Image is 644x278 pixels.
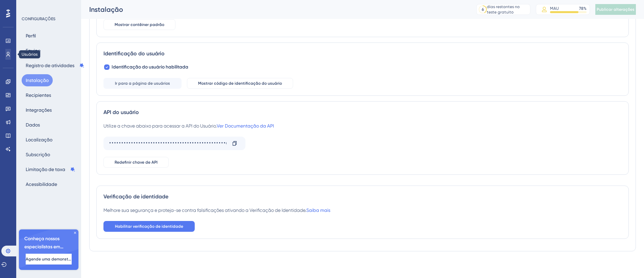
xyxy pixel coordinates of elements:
font: Verificação de identidade [103,193,168,200]
font: Acessibilidade [26,182,57,187]
font: Ir para a página de usuários [115,81,170,86]
font: Publicar alterações [597,7,635,12]
font: Equipe [26,48,41,53]
button: Equipe [22,45,45,57]
button: Redefinir chave de API [103,157,169,168]
a: Ver Documentação da API [217,123,274,129]
font: Mostrar código de identificação do usuário [198,81,282,86]
a: Saiba mais [306,207,330,213]
font: Identificação do usuário habilitada [112,64,188,70]
font: Utilize a chave abaixo para acessar a API do Usuário. [103,123,217,129]
font: Mostrar contêiner padrão [115,22,164,27]
button: Perfil [22,30,40,42]
font: CONFIGURAÇÕES [22,17,55,21]
button: Recipientes [22,89,55,101]
button: Agende uma demonstração [26,254,72,265]
font: 78 [579,6,583,11]
button: Publicar alterações [595,4,636,15]
font: Integrações [26,107,52,113]
font: 6 [482,7,484,12]
font: dias restantes no teste gratuito [487,4,520,15]
font: Instalação [89,5,123,13]
font: Identificação do usuário [103,50,165,57]
button: Mostrar código de identificação do usuário [187,78,293,89]
button: Registro de atividades [22,59,89,72]
font: Agende uma demonstração [26,257,80,261]
font: MAU [550,6,559,11]
font: Recipientes [26,92,51,98]
font: Conheça nossos especialistas em integração 🎧 [24,236,64,258]
button: Instalação [22,74,53,86]
button: Ir para a página de usuários [103,78,182,89]
font: Registro de atividades [26,63,74,68]
button: Dados [22,119,44,131]
font: Redefinir chave de API [115,160,158,165]
font: ••••••••••••••••••••••••••••••••••••••••••••••••c89f [109,141,235,146]
font: Instalação [26,78,49,83]
font: Habilitar verificação de identidade [115,224,183,229]
button: Localização [22,134,56,146]
font: Localização [26,137,52,142]
font: Melhore sua segurança e proteja-se contra falsificações ativando a Verificação de Identidade. [103,207,306,213]
button: Integrações [22,104,56,116]
font: API do usuário [103,109,139,115]
font: Limitação de taxa [26,167,65,172]
font: Subscrição [26,152,50,157]
button: Acessibilidade [22,178,61,190]
font: Dados [26,122,40,128]
button: Subscrição [22,148,54,161]
font: % [583,6,587,11]
button: Mostrar contêiner padrão [103,19,175,30]
font: Perfil [26,33,36,38]
button: Limitação de taxa [22,163,79,175]
button: Habilitar verificação de identidade [103,221,195,232]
